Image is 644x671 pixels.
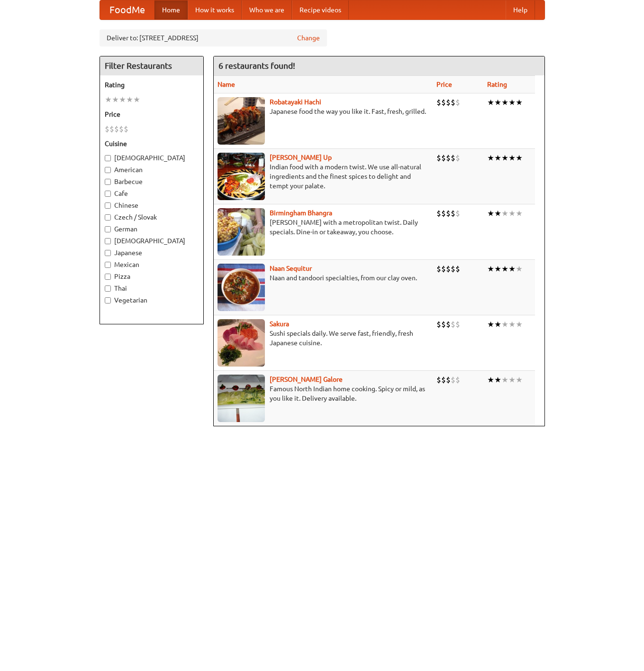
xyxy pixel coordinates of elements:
[105,110,199,119] h5: Price
[446,153,451,163] li: $
[487,375,494,385] li: ★
[451,208,455,219] li: $
[516,319,523,330] li: ★
[441,97,446,108] li: $
[242,0,292,19] a: Who we are
[455,97,460,108] li: $
[455,319,460,330] li: $
[100,0,154,19] a: FoodMe
[105,250,111,256] input: Japanese
[455,375,460,385] li: $
[297,33,320,43] a: Change
[105,155,111,161] input: [DEMOGRAPHIC_DATA]
[508,97,516,108] li: ★
[218,61,295,70] ng-pluralize: 6 restaurants found!
[441,208,446,219] li: $
[446,264,451,274] li: $
[105,272,199,281] label: Pizza
[270,98,321,106] a: Robatayaki Hachi
[270,265,312,272] a: Naan Sequitur
[218,107,429,116] p: Japanese food the way you like it. Fast, fresh, grilled.
[119,94,126,105] li: ★
[516,375,523,385] li: ★
[446,319,451,330] li: $
[446,208,451,219] li: $
[270,320,289,328] a: Sakura
[105,212,199,222] label: Czech / Slovak
[105,295,199,305] label: Vegetarian
[494,153,501,163] li: ★
[105,274,111,280] input: Pizza
[218,81,235,88] a: Name
[105,189,199,198] label: Cafe
[516,264,523,274] li: ★
[487,153,494,163] li: ★
[441,153,446,163] li: $
[270,209,332,217] a: Birmingham Bhangra
[436,153,441,163] li: $
[270,376,343,383] a: [PERSON_NAME] Galore
[126,94,133,105] li: ★
[455,208,460,219] li: $
[455,264,460,274] li: $
[109,124,114,134] li: $
[506,0,535,19] a: Help
[218,162,429,191] p: Indian food with a modern twist. We use all-natural ingredients and the finest spices to delight ...
[451,97,455,108] li: $
[441,264,446,274] li: $
[436,81,452,88] a: Price
[218,319,265,367] img: sakura.jpg
[105,214,111,221] input: Czech / Slovak
[105,124,109,134] li: $
[516,97,523,108] li: ★
[487,264,494,274] li: ★
[487,97,494,108] li: ★
[105,248,199,257] label: Japanese
[501,319,508,330] li: ★
[501,153,508,163] li: ★
[218,273,429,283] p: Naan and tandoori specialties, from our clay oven.
[451,153,455,163] li: $
[119,124,124,134] li: $
[487,208,494,219] li: ★
[105,177,199,186] label: Barbecue
[218,153,265,200] img: curryup.jpg
[436,97,441,108] li: $
[105,224,199,234] label: German
[105,284,199,293] label: Thai
[105,165,199,175] label: American
[100,56,203,75] h4: Filter Restaurants
[105,297,111,303] input: Vegetarian
[105,167,111,173] input: American
[105,236,199,246] label: [DEMOGRAPHIC_DATA]
[494,319,501,330] li: ★
[501,264,508,274] li: ★
[133,94,140,105] li: ★
[105,179,111,185] input: Barbecue
[105,191,111,197] input: Cafe
[451,375,455,385] li: $
[436,264,441,274] li: $
[114,124,119,134] li: $
[441,319,446,330] li: $
[292,0,349,19] a: Recipe videos
[218,375,265,422] img: currygalore.jpg
[508,319,516,330] li: ★
[441,375,446,385] li: $
[105,94,112,105] li: ★
[436,208,441,219] li: $
[270,154,332,161] a: [PERSON_NAME] Up
[105,262,111,268] input: Mexican
[218,329,429,348] p: Sushi specials daily. We serve fast, friendly, fresh Japanese cuisine.
[218,384,429,403] p: Famous North Indian home cooking. Spicy or mild, as you like it. Delivery available.
[487,81,507,88] a: Rating
[218,97,265,145] img: robatayaki.jpg
[100,29,327,46] div: Deliver to: [STREET_ADDRESS]
[501,375,508,385] li: ★
[105,153,199,163] label: [DEMOGRAPHIC_DATA]
[105,202,111,209] input: Chinese
[501,208,508,219] li: ★
[446,375,451,385] li: $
